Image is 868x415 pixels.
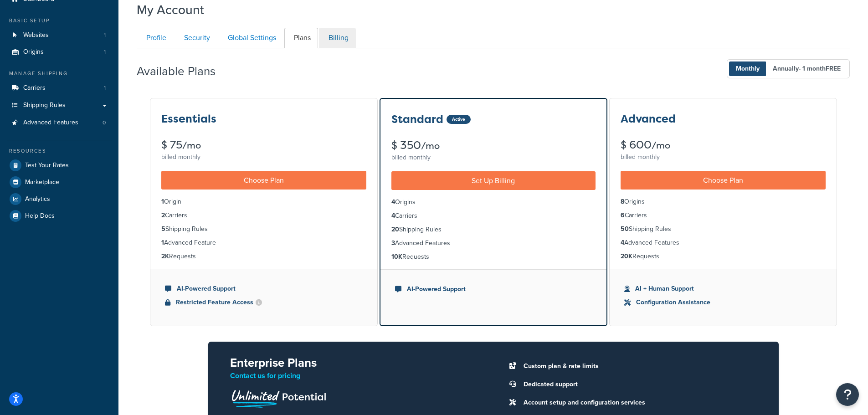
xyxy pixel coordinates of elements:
span: Advanced Features [23,119,78,127]
strong: 4 [621,238,624,247]
h2: Available Plans [137,65,229,78]
li: AI-Powered Support [165,284,363,294]
strong: 20K [621,251,632,261]
small: /mo [182,139,201,152]
li: Restricted Feature Access [165,297,363,307]
a: Set Up Billing [391,171,596,190]
strong: 4 [391,197,395,207]
li: Account setup and configuration services [519,396,757,409]
a: Carriers 1 [7,80,112,97]
li: Custom plan & rate limits [519,360,757,373]
div: Active [447,115,471,124]
a: Global Settings [218,28,283,48]
strong: 4 [391,211,395,220]
a: Advanced Features 0 [7,114,112,131]
span: Test Your Rates [25,162,69,169]
li: Dedicated support [519,378,757,391]
h1: My Account [137,1,204,19]
div: billed monthly [621,151,826,164]
li: Shipping Rules [161,224,366,234]
a: Security [175,28,217,48]
div: $ 600 [621,139,826,151]
span: Monthly [729,61,766,76]
strong: 5 [161,224,165,234]
span: 1 [104,84,106,92]
li: Shipping Rules [391,225,596,235]
strong: 3 [391,238,395,248]
small: /mo [421,139,440,152]
div: billed monthly [161,151,366,164]
a: Billing [319,28,356,48]
span: Shipping Rules [23,102,66,109]
li: Configuration Assistance [624,297,822,307]
a: Marketplace [7,174,112,190]
img: Unlimited Potential [230,387,327,408]
li: Origin [161,197,366,207]
span: Carriers [23,84,46,92]
li: AI + Human Support [624,284,822,294]
li: Advanced Features [7,114,112,131]
span: Origins [23,48,44,56]
strong: 1 [161,197,164,206]
li: Websites [7,27,112,44]
p: Contact us for pricing [230,369,479,382]
li: Origins [621,197,826,207]
a: Choose Plan [161,171,366,190]
li: Requests [391,252,596,262]
li: Advanced Feature [161,238,366,248]
span: Annually [766,61,847,76]
strong: 6 [621,210,625,220]
strong: 20 [391,225,399,234]
li: AI-Powered Support [395,284,592,294]
strong: 2K [161,251,169,261]
span: Analytics [25,195,50,203]
span: Marketplace [25,179,59,186]
li: Requests [161,251,366,261]
div: billed monthly [391,151,596,164]
b: FREE [826,64,841,73]
a: Origins 1 [7,44,112,61]
div: $ 75 [161,139,366,151]
strong: 50 [621,224,629,234]
h2: Enterprise Plans [230,356,479,369]
li: Shipping Rules [621,224,826,234]
div: $ 350 [391,140,596,151]
span: 0 [103,119,106,127]
li: Origins [391,197,596,207]
h3: Advanced [621,113,676,125]
li: Origins [7,44,112,61]
span: - 1 month [799,64,841,73]
div: Manage Shipping [7,70,112,77]
button: Monthly Annually- 1 monthFREE [727,59,850,78]
strong: 2 [161,210,165,220]
li: Carriers [621,210,826,220]
li: Carriers [161,210,366,220]
strong: 10K [391,252,402,261]
a: Test Your Rates [7,157,112,174]
a: Websites 1 [7,27,112,44]
a: Analytics [7,191,112,207]
a: Help Docs [7,208,112,224]
span: 1 [104,48,106,56]
a: Shipping Rules [7,97,112,114]
a: Plans [284,28,318,48]
span: 1 [104,31,106,39]
strong: 8 [621,197,624,206]
div: Resources [7,147,112,155]
h3: Standard [391,113,443,125]
li: Requests [621,251,826,261]
li: Carriers [391,211,596,221]
button: Open Resource Center [836,383,859,406]
li: Carriers [7,80,112,97]
small: /mo [652,139,670,152]
div: Basic Setup [7,17,112,25]
h3: Essentials [161,113,216,125]
span: Websites [23,31,49,39]
li: Advanced Features [621,238,826,248]
a: Choose Plan [621,171,826,190]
